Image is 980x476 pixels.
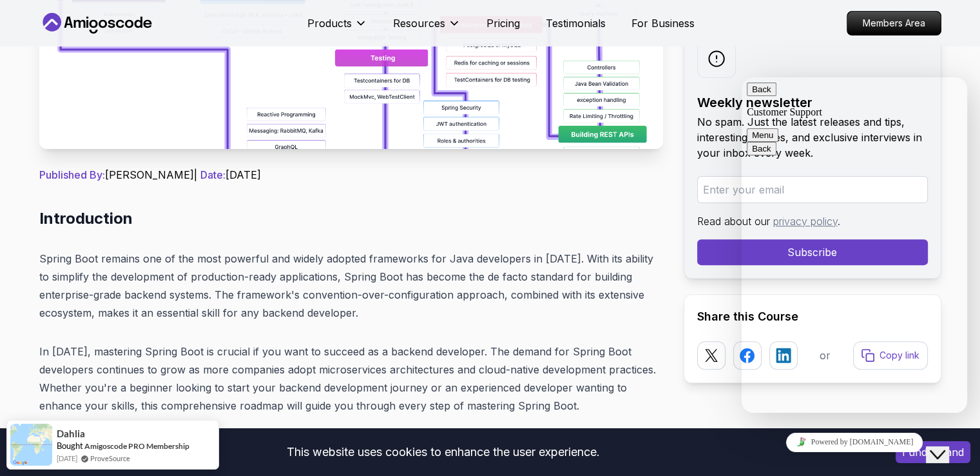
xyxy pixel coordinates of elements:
[57,428,85,439] span: Dahlia
[57,453,77,464] span: [DATE]
[84,441,189,451] a: Amigoscode PRO Membership
[10,438,876,466] div: This website uses cookies to enhance the user experience.
[697,114,928,161] p: No spam. Just the latest releases and tips, interesting articles, and exclusive interviews in you...
[307,15,352,31] p: Products
[39,250,663,322] p: Spring Boot remains one of the most powerful and widely adopted frameworks for Java developers in...
[307,15,367,41] button: Products
[742,77,967,413] iframe: chat widget
[926,424,967,463] iframe: chat widget
[697,176,928,203] input: Enter your email
[697,213,928,229] p: Read about our .
[847,11,941,35] a: Members Area
[697,94,928,112] h2: Weekly newsletter
[57,441,83,451] span: Bought
[393,15,461,41] button: Resources
[10,424,52,466] img: provesource social proof notification image
[486,15,520,31] a: Pricing
[200,168,226,181] span: Date:
[90,453,130,464] a: ProveSource
[697,308,928,326] h2: Share this Course
[546,15,606,31] a: Testimonials
[39,208,663,229] h2: Introduction
[631,15,695,31] a: For Business
[697,239,928,265] button: Subscribe
[39,167,663,183] p: [PERSON_NAME] | [DATE]
[742,428,967,457] iframe: chat widget
[393,15,445,31] p: Resources
[847,12,941,35] p: Members Area
[39,168,105,181] span: Published By:
[39,342,663,415] p: In [DATE], mastering Spring Boot is crucial if you want to succeed as a backend developer. The de...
